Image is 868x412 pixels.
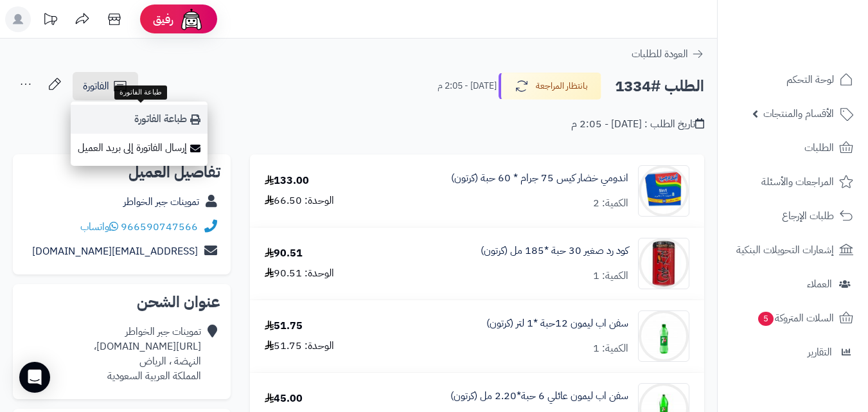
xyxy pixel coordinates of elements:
[23,294,220,310] h2: عنوان الشحن
[736,241,834,259] span: إشعارات التحويلات البنكية
[179,6,204,32] img: ai-face.png
[725,303,860,334] a: السلات المتروكة5
[725,132,860,163] a: الطلبات
[807,275,832,293] span: العملاء
[808,343,832,361] span: التقارير
[123,194,199,210] a: تموينات جبر الخواطر
[153,12,173,27] span: رفيق
[786,71,834,89] span: لوحة التحكم
[725,337,860,368] a: التقارير
[725,201,860,231] a: طلبات الإرجاع
[265,391,303,406] div: 45.00
[639,310,689,362] img: 1747540828-789ab214-413e-4ccd-b32f-1699f0bc-90x90.jpg
[265,193,334,208] div: الوحدة: 66.50
[761,173,834,191] span: المراجعات والأسئلة
[781,10,856,37] img: logo-2.png
[481,244,628,258] a: كود رد صغير 30 حبة *185 مل (كرتون)
[757,309,834,327] span: السلات المتروكة
[114,85,167,100] div: طباعة الفاتورة
[438,80,497,93] small: [DATE] - 2:05 م
[71,105,208,134] a: طباعة الفاتورة
[80,219,118,235] a: واتساب
[265,246,303,261] div: 90.51
[804,139,834,157] span: الطلبات
[571,117,704,132] div: تاريخ الطلب : [DATE] - 2:05 م
[19,362,50,393] div: Open Intercom Messenger
[593,269,628,283] div: الكمية: 1
[782,207,834,225] span: طلبات الإرجاع
[639,165,689,217] img: 1747283225-Screenshot%202025-05-15%20072245-90x90.jpg
[94,325,201,383] div: تموينات جبر الخواطر [URL][DOMAIN_NAME]، النهضة ، الرياض المملكة العربية السعودية
[32,244,198,259] a: [EMAIL_ADDRESS][DOMAIN_NAME]
[632,46,688,62] span: العودة للطلبات
[265,174,309,188] div: 133.00
[486,316,628,331] a: سفن اب ليمون 12حبة *1 لتر (كرتون)
[593,196,628,211] div: الكمية: 2
[265,319,303,334] div: 51.75
[725,64,860,95] a: لوحة التحكم
[83,78,109,94] span: الفاتورة
[265,266,334,281] div: الوحدة: 90.51
[73,72,138,100] a: الفاتورة
[632,46,704,62] a: العودة للطلبات
[450,389,628,404] a: سفن اب ليمون عائلي 6 حبة*2.20 مل (كرتون)
[499,73,601,100] button: بانتظار المراجعة
[71,134,208,163] a: إرسال الفاتورة إلى بريد العميل
[758,312,774,327] span: 5
[639,238,689,289] img: 1747536337-61lY7EtfpmL._AC_SL1500-90x90.jpg
[451,171,628,186] a: اندومي خضار كيس 75 جرام * 60 حبة (كرتون)
[265,339,334,354] div: الوحدة: 51.75
[725,269,860,300] a: العملاء
[763,105,834,123] span: الأقسام والمنتجات
[34,6,66,35] a: تحديثات المنصة
[725,166,860,197] a: المراجعات والأسئلة
[23,165,220,180] h2: تفاصيل العميل
[121,219,198,235] a: 966590747566
[615,73,704,100] h2: الطلب #1334
[593,341,628,356] div: الكمية: 1
[725,235,860,265] a: إشعارات التحويلات البنكية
